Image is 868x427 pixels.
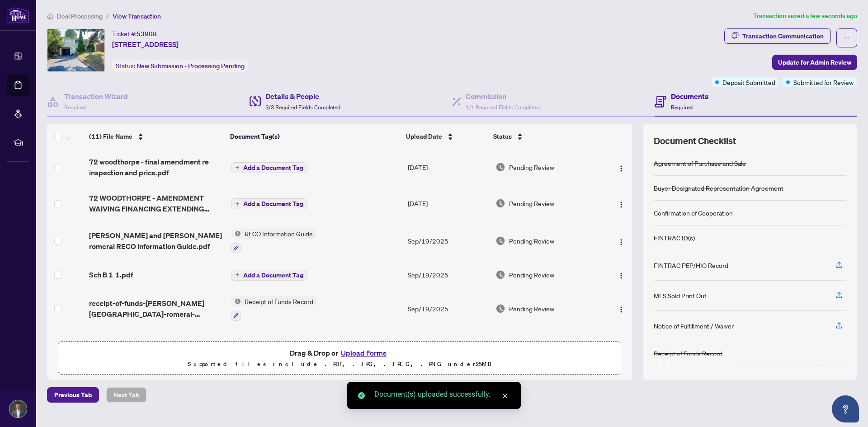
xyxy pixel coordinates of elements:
[404,328,492,364] td: Sep/19/2025
[231,198,307,209] button: Add a Document Tag
[671,91,708,102] h4: Documents
[235,165,240,170] span: plus
[64,359,615,370] p: Supported files include .PDF, .JPG, .JPEG, .PNG under 25 MB
[495,304,505,314] img: Document Status
[9,400,27,418] img: Profile Icon
[404,149,492,185] td: [DATE]
[654,233,695,243] div: FINTRAC ID(s)
[614,196,628,211] button: Logo
[47,13,53,19] span: home
[231,198,307,210] button: Add a Document Tag
[722,77,775,87] span: Deposit Submitted
[235,202,240,206] span: plus
[64,91,128,102] h4: Transaction Wizard
[113,12,161,20] span: View Transaction
[106,387,146,403] button: Next Tab
[654,348,722,358] div: Receipt of Funds Record
[654,291,707,300] div: MLS Sold Print Out
[724,28,831,44] button: Transaction Communication
[137,30,157,38] span: 53908
[112,60,248,72] div: Status:
[778,55,851,70] span: Update for Admin Review
[404,185,492,221] td: [DATE]
[671,104,693,111] span: Required
[654,321,734,331] div: Notice of Fulfillment / Waiver
[89,335,223,357] span: fintrac-identification-record-[PERSON_NAME][GEOGRAPHIC_DATA]-romeral-20250918-162956.pdf
[89,230,223,252] span: [PERSON_NAME] and [PERSON_NAME] romeral RECO Information Guide.pdf
[231,162,307,173] button: Add a Document Tag
[509,162,554,172] span: Pending Review
[654,208,733,218] div: Confirmation of Cooperation
[618,272,625,279] img: Logo
[265,91,340,102] h4: Details & People
[466,91,541,102] h4: Commission
[402,124,490,149] th: Upload Date
[241,296,317,306] span: Receipt of Funds Record
[404,289,492,328] td: Sep/19/2025
[106,11,109,21] li: /
[47,29,104,71] img: IMG-C12356242_1.jpg
[509,270,554,280] span: Pending Review
[654,260,728,270] div: FINTRAC PEP/HIO Record
[495,236,505,246] img: Document Status
[832,395,859,422] button: Open asap
[614,160,628,174] button: Logo
[406,131,442,141] span: Upload Date
[243,272,303,278] span: Add a Document Tag
[618,239,625,246] img: Logo
[654,158,746,168] div: Agreement of Purchase and Sale
[509,198,554,208] span: Pending Review
[374,389,510,400] div: Document(s) uploaded successfully.
[89,156,223,178] span: 72 woodthorpe - final amendment re inspection and price.pdf
[89,131,132,141] span: (11) File Name
[58,342,621,375] span: Drag & Drop orUpload FormsSupported files include .PDF, .JPG, .JPEG, .PNG under25MB
[137,62,245,70] span: New Submission - Processing Pending
[404,221,492,260] td: Sep/19/2025
[235,272,240,277] span: plus
[231,296,241,306] img: Status Icon
[844,35,850,41] span: ellipsis
[618,306,625,313] img: Logo
[495,270,505,280] img: Document Status
[772,55,857,70] button: Update for Admin Review
[654,183,783,193] div: Buyer Designated Representation Agreement
[112,39,179,50] span: [STREET_ADDRESS]
[614,267,628,282] button: Logo
[742,29,824,43] div: Transaction Communication
[231,229,316,253] button: Status IconRECO Information Guide
[495,162,505,172] img: Document Status
[226,124,403,149] th: Document Tag(s)
[404,260,492,289] td: Sep/19/2025
[502,393,508,399] span: close
[495,198,505,208] img: Document Status
[509,304,554,314] span: Pending Review
[265,104,340,111] span: 3/3 Required Fields Completed
[614,234,628,248] button: Logo
[243,164,303,171] span: Add a Document Tag
[85,124,226,149] th: (11) File Name
[47,387,99,403] button: Previous Tab
[112,28,157,39] div: Ticket #:
[89,298,223,319] span: receipt-of-funds-[PERSON_NAME][GEOGRAPHIC_DATA]-romeral-20250919-085208.pdf
[493,131,512,141] span: Status
[231,269,307,281] button: Add a Document Tag
[231,229,241,239] img: Status Icon
[793,77,854,87] span: Submitted for Review
[231,162,307,174] button: Add a Document Tag
[753,11,857,21] article: Transaction saved a few seconds ago
[231,270,307,281] button: Add a Document Tag
[243,201,303,207] span: Add a Document Tag
[241,229,316,239] span: RECO Information Guide
[57,12,103,20] span: Deal Processing
[338,347,389,359] button: Upload Forms
[54,388,92,402] span: Previous Tab
[231,296,317,321] button: Status IconReceipt of Funds Record
[466,104,541,111] span: 1/1 Required Fields Completed
[358,392,365,399] span: check-circle
[654,135,736,147] span: Document Checklist
[614,301,628,316] button: Logo
[89,192,223,214] span: 72 WOODTHORPE - AMENDMENT WAIVING FINANCING EXTENDING INSPECTION.pdf
[509,236,554,246] span: Pending Review
[618,201,625,208] img: Logo
[500,391,510,401] a: Close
